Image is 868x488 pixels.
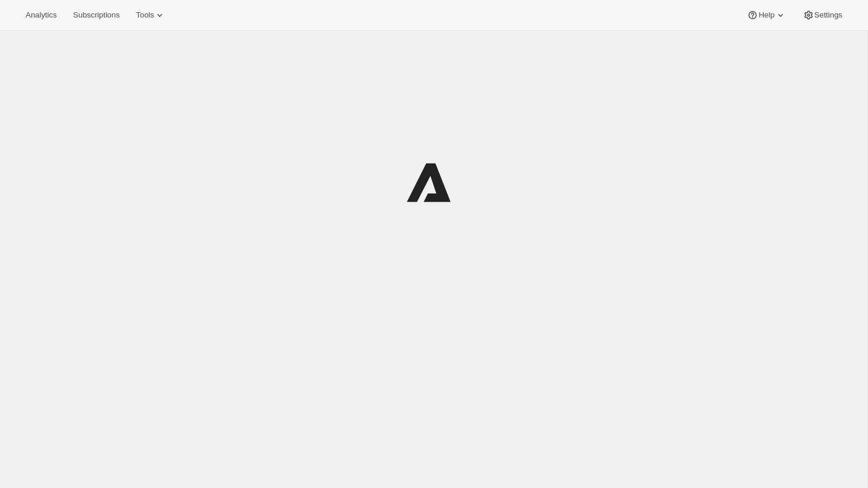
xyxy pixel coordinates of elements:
span: Tools [136,10,154,20]
span: Subscriptions [73,10,120,20]
button: Tools [129,7,173,23]
button: Analytics [19,7,64,23]
button: Help [740,7,793,23]
button: Subscriptions [66,7,126,23]
span: Analytics [26,10,57,20]
span: Help [758,10,774,20]
span: Settings [814,10,842,20]
button: Settings [796,7,849,23]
